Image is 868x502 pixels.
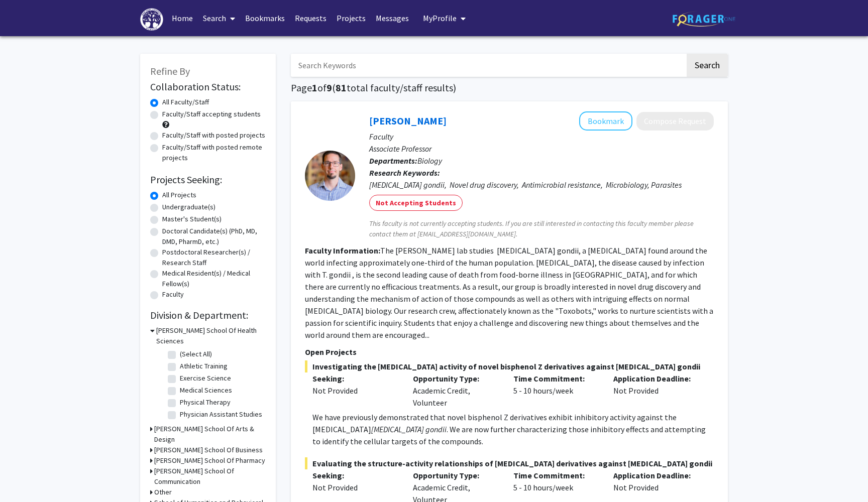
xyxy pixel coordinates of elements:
em: [MEDICAL_DATA] gondii [371,424,447,434]
p: Opportunity Type: [413,469,498,481]
label: Faculty/Staff with posted projects [162,130,265,141]
h3: [PERSON_NAME] School Of Arts & Design [154,424,266,445]
a: Messages [371,1,414,36]
div: Not Provided [312,385,398,397]
label: All Projects [162,190,196,200]
h3: [PERSON_NAME] School Of Health Sciences [156,325,266,346]
span: Biology [417,156,442,166]
p: Faculty [369,131,714,143]
img: High Point University Logo [140,8,163,31]
span: 1 [312,81,317,94]
label: Undergraduate(s) [162,202,215,212]
div: [MEDICAL_DATA] gondii, Novel drug discovery, Antimicrobial resistance, Microbiology, Parasites [369,179,714,191]
label: Faculty/Staff accepting students [162,109,261,119]
p: We have previously demonstrated that novel bisphenol Z derivatives exhibit inhibitory activity ag... [312,411,714,447]
span: 9 [327,81,332,94]
a: Requests [290,1,332,36]
label: Physical Therapy [180,397,231,408]
label: Physician Assistant Studies [180,409,262,420]
div: 5 - 10 hours/week [506,372,606,409]
p: Open Projects [305,346,714,358]
a: Home [167,1,198,36]
h2: Division & Department: [150,309,266,321]
p: Opportunity Type: [413,372,498,385]
img: ForagerOne Logo [673,11,735,27]
label: Athletic Training [180,361,228,371]
span: This faculty is not currently accepting students. If you are still interested in contacting this ... [369,218,714,239]
p: Seeking: [312,372,398,385]
b: Research Keywords: [369,168,440,178]
label: Faculty [162,289,184,300]
b: Faculty Information: [305,245,380,256]
label: All Faculty/Staff [162,97,209,107]
span: Evaluating the structure-activity relationships of [MEDICAL_DATA] derivatives against [MEDICAL_DA... [305,457,714,469]
a: Bookmarks [240,1,290,36]
h2: Collaboration Status: [150,81,266,93]
label: Master's Student(s) [162,214,222,224]
label: Medical Resident(s) / Medical Fellow(s) [162,268,266,289]
b: Departments: [369,156,417,166]
mat-chip: Not Accepting Students [369,195,463,211]
label: Medical Sciences [180,385,232,396]
a: Search [198,1,240,36]
div: Not Provided [606,372,706,409]
span: Investigating the [MEDICAL_DATA] activity of novel bisphenol Z derivatives against [MEDICAL_DATA]... [305,360,714,372]
input: Search Keywords [291,54,685,77]
p: Time Commitment: [513,469,599,481]
p: Application Deadline: [613,372,699,385]
label: Postdoctoral Researcher(s) / Research Staff [162,247,266,268]
a: [PERSON_NAME] [369,114,447,127]
h2: Projects Seeking: [150,174,266,186]
p: Seeking: [312,469,398,481]
h1: Page of ( total faculty/staff results) [291,82,728,94]
button: Add Robert Charvat to Bookmarks [579,111,632,131]
div: Not Provided [312,481,398,493]
p: Associate Professor [369,143,714,155]
h3: [PERSON_NAME] School Of Business [154,445,263,455]
span: 81 [336,81,347,94]
button: Search [687,54,728,77]
label: Doctoral Candidate(s) (PhD, MD, DMD, PharmD, etc.) [162,226,266,247]
p: Application Deadline: [613,469,699,481]
span: My Profile [423,13,457,23]
button: Compose Request to Robert Charvat [636,112,714,131]
h3: [PERSON_NAME] School Of Communication [154,466,266,487]
iframe: Chat [8,457,43,494]
div: Academic Credit, Volunteer [405,372,506,409]
label: (Select All) [180,349,212,359]
fg-read-more: The [PERSON_NAME] lab studies [MEDICAL_DATA] gondii, a [MEDICAL_DATA] found around the world infe... [305,245,713,340]
h3: Other [154,487,172,497]
label: Exercise Science [180,373,231,384]
p: Time Commitment: [513,372,599,385]
span: Refine By [150,65,190,77]
a: Projects [332,1,371,36]
h3: [PERSON_NAME] School Of Pharmacy [154,455,265,466]
label: Faculty/Staff with posted remote projects [162,142,266,163]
